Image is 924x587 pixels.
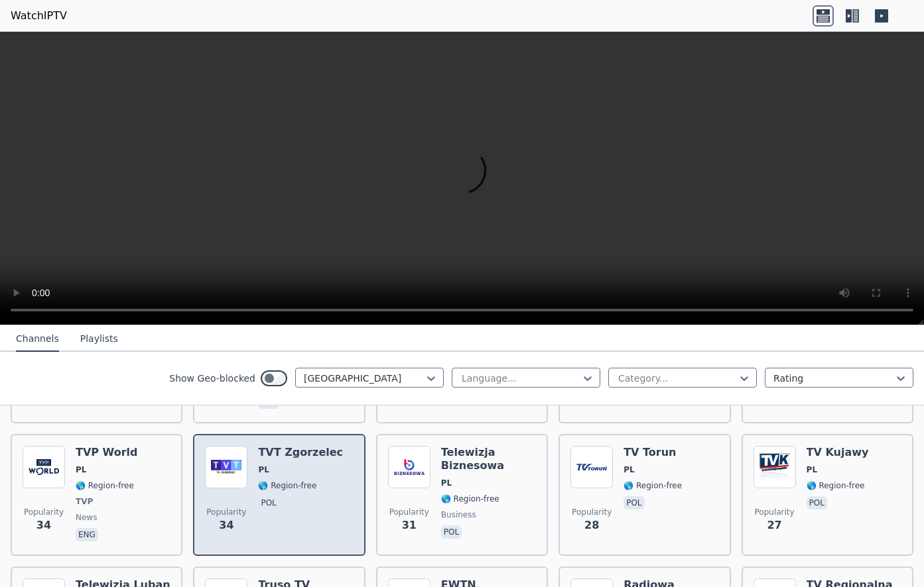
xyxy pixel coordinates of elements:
[441,478,452,488] span: PL
[169,372,255,385] label: Show Geo-blocked
[11,8,67,24] a: WatchIPTV
[755,507,795,517] span: Popularity
[441,509,476,520] span: business
[572,507,612,517] span: Popularity
[570,446,613,488] img: TV Torun
[23,446,65,488] img: TVP World
[624,480,682,491] span: 🌎 Region-free
[807,464,817,475] span: PL
[441,494,499,504] span: 🌎 Region-free
[441,446,536,472] h6: Telewizja Biznesowa
[258,446,343,459] h6: TVT Zgorzelec
[219,517,233,533] span: 34
[205,446,247,488] img: TVT Zgorzelec
[206,507,246,517] span: Popularity
[76,512,97,523] span: news
[16,327,59,352] button: Channels
[258,480,316,491] span: 🌎 Region-free
[76,464,86,475] span: PL
[767,517,781,533] span: 27
[807,480,865,491] span: 🌎 Region-free
[258,496,279,509] p: pol
[624,496,644,509] p: pol
[76,496,93,507] span: TVP
[402,517,417,533] span: 31
[76,446,138,459] h6: TVP World
[624,446,682,459] h6: TV Torun
[76,480,134,491] span: 🌎 Region-free
[584,517,599,533] span: 28
[624,464,634,475] span: PL
[80,327,118,352] button: Playlists
[258,464,269,475] span: PL
[754,446,796,488] img: TV Kujawy
[36,517,51,533] span: 34
[441,525,462,539] p: pol
[24,507,64,517] span: Popularity
[807,446,869,459] h6: TV Kujawy
[389,507,429,517] span: Popularity
[807,496,827,509] p: pol
[388,446,430,488] img: Telewizja Biznesowa
[76,528,98,541] p: eng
